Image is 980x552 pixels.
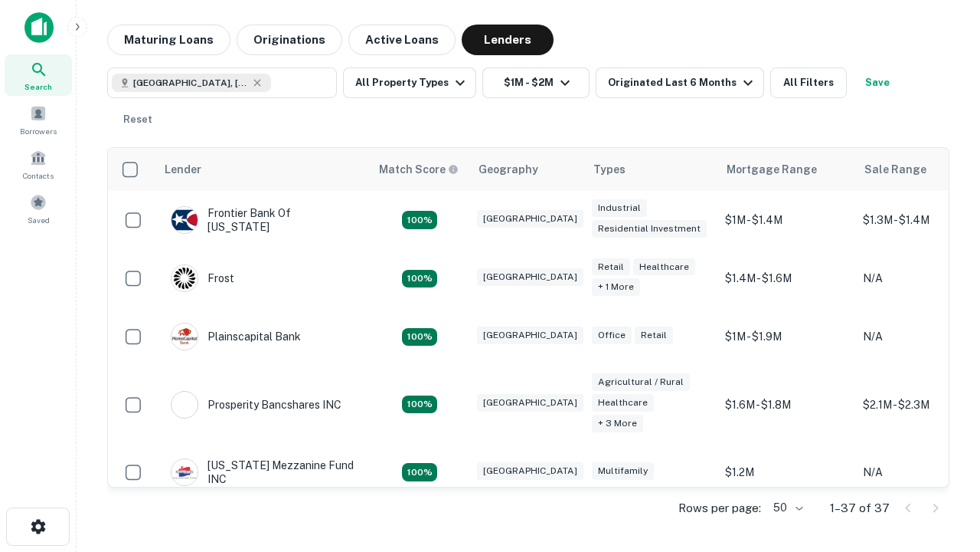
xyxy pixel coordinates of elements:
p: Rows per page: [678,499,761,517]
div: [GEOGRAPHIC_DATA] [477,462,583,480]
div: Matching Properties: 4, hasApolloMatch: undefined [402,328,437,347]
img: picture [171,265,198,291]
button: Save your search to get updates of matches that match your search criteria. [853,67,902,98]
div: Prosperity Bancshares INC [171,391,341,419]
td: $1M - $1.9M [717,307,855,366]
th: Types [584,148,717,191]
button: Originated Last 6 Months [596,67,764,98]
button: Active Loans [348,25,456,55]
button: Maturing Loans [107,25,230,55]
div: Frost [171,264,234,292]
td: $1.2M [717,443,855,501]
div: Capitalize uses an advanced AI algorithm to match your search with the best lender. The match sco... [379,161,459,178]
div: 50 [767,497,805,519]
th: Geography [469,148,584,191]
button: $1M - $2M [482,67,590,98]
div: [GEOGRAPHIC_DATA] [477,268,583,286]
div: Multifamily [592,462,654,480]
div: + 3 more [592,415,643,432]
h6: Match Score [379,161,456,178]
th: Lender [155,148,370,191]
div: [GEOGRAPHIC_DATA] [477,327,583,344]
button: Lenders [462,25,554,55]
div: Matching Properties: 4, hasApolloMatch: undefined [402,211,437,229]
button: All Property Types [343,67,476,98]
td: $1.4M - $1.6M [717,249,855,307]
div: Plainscapital Bank [171,323,301,350]
span: Borrowers [20,125,57,137]
a: Borrowers [5,99,72,140]
div: Residential Investment [592,220,707,238]
img: picture [171,459,198,485]
div: Frontier Bank Of [US_STATE] [171,206,354,234]
div: Originated Last 6 Months [608,74,757,92]
div: [US_STATE] Mezzanine Fund INC [171,458,354,486]
div: Matching Properties: 5, hasApolloMatch: undefined [402,463,437,481]
div: Retail [635,327,673,344]
div: Sale Range [864,160,926,179]
iframe: Chat Widget [903,429,980,503]
div: Office [592,327,632,344]
th: Mortgage Range [717,148,855,191]
div: Healthcare [633,258,695,276]
div: Geography [479,160,538,179]
span: Saved [28,214,50,226]
span: [GEOGRAPHIC_DATA], [GEOGRAPHIC_DATA], [GEOGRAPHIC_DATA] [133,76,248,90]
div: [GEOGRAPHIC_DATA] [477,394,583,412]
td: $1M - $1.4M [717,191,855,249]
button: Originations [237,25,342,55]
div: Matching Properties: 4, hasApolloMatch: undefined [402,270,437,288]
button: Reset [113,104,162,135]
span: Search [24,80,52,93]
a: Search [5,54,72,96]
div: + 1 more [592,278,640,296]
div: Mortgage Range [727,160,817,179]
img: picture [171,324,198,350]
div: Retail [592,258,630,276]
img: capitalize-icon.png [24,12,54,43]
img: picture [171,392,198,418]
span: Contacts [23,169,54,182]
th: Capitalize uses an advanced AI algorithm to match your search with the best lender. The match sco... [370,148,469,191]
p: 1–37 of 37 [830,499,890,517]
td: $1.6M - $1.8M [717,366,855,443]
a: Contacts [5,143,72,185]
img: picture [171,207,198,233]
div: Types [593,160,626,179]
div: Healthcare [592,394,654,412]
div: Matching Properties: 6, hasApolloMatch: undefined [402,396,437,414]
div: Agricultural / Rural [592,373,690,391]
div: Lender [165,160,201,179]
a: Saved [5,188,72,229]
div: Industrial [592,199,647,217]
div: [GEOGRAPHIC_DATA] [477,210,583,228]
button: All Filters [770,67,847,98]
